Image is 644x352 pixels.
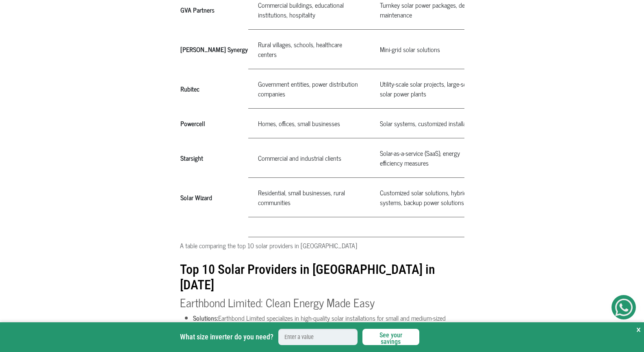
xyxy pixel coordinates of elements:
[248,108,370,138] td: Homes, offices, small businesses
[362,329,419,345] button: See your savings
[370,138,492,177] td: Solar-as-a-service (SaaS), energy efficiency measures
[180,296,464,310] h3: Earthbond Limited: Clean Energy Made Easy
[636,322,641,337] button: Close Sticky CTA
[370,29,492,69] td: Mini-grid solar solutions
[180,69,248,108] th: Rubitec
[248,69,370,108] td: Government entities, power distribution companies
[180,108,248,138] th: Powercell
[370,177,492,217] td: Customized solar solutions, hybrid systems, backup power solutions
[248,138,370,177] td: Commercial and industrial clients
[370,69,492,108] td: Utility-scale solar projects, large-scale solar power plants
[180,332,273,342] label: What size inverter do you need?
[248,29,370,69] td: Rural villages, schools, healthcare centers
[615,299,633,316] img: Get Started On Earthbond Via Whatsapp
[193,313,464,342] li: Earthbond Limited specializes in high-quality solar installations for small and medium-sized ente...
[193,313,218,323] b: Solutions:
[370,108,492,138] td: Solar systems, customized installations
[248,177,370,217] td: Residential, small businesses, rural communities
[180,254,464,293] h2: Top 10 Solar Providers in [GEOGRAPHIC_DATA] in [DATE]
[180,138,248,177] th: Starsight
[180,29,248,69] th: [PERSON_NAME] Synergy
[278,329,358,345] input: Enter a value
[180,177,248,217] th: Solar Wizard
